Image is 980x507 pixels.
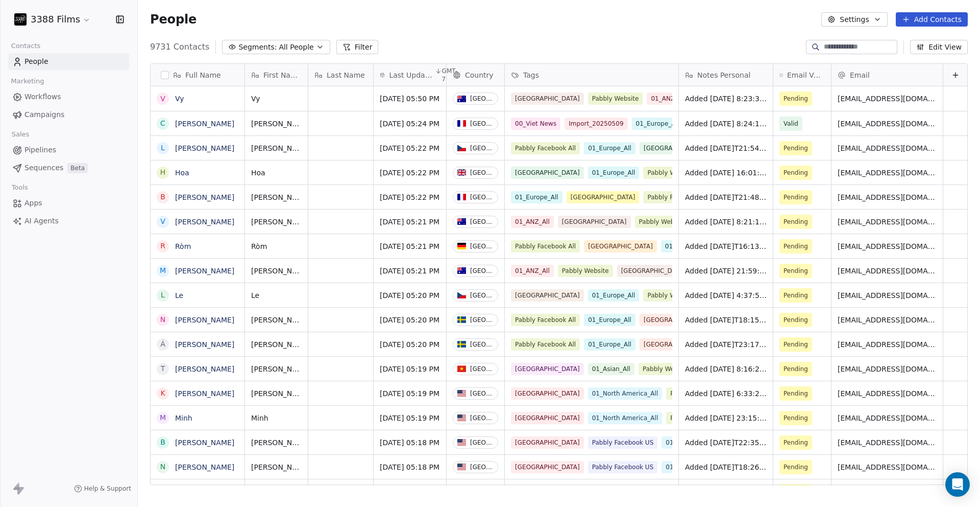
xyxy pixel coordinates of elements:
span: [GEOGRAPHIC_DATA] [567,191,640,203]
span: Pending [783,339,808,350]
span: Added [DATE] 8:23:34 via Pabbly Connect, Location Country: [GEOGRAPHIC_DATA], 3388 Films Subscrib... [685,94,767,104]
span: Marketing [7,74,48,89]
span: 01_North America_All [588,387,663,400]
span: [DATE] 05:18 PM [380,437,440,448]
span: Added [DATE] 4:37:53 via Pabbly Connect, Location Country: [GEOGRAPHIC_DATA], 3388 Films Subscrib... [685,290,767,301]
span: AI Agents [24,216,59,226]
div: Open Intercom Messenger [945,472,970,497]
span: Apps [24,198,42,209]
button: Settings [821,12,887,27]
span: [EMAIL_ADDRESS][DOMAIN_NAME] [838,143,937,153]
span: Pabbly Facebook All [511,314,580,326]
span: 01_Europe_All [511,191,562,203]
span: Pending [783,217,808,227]
span: Added [DATE]T22:35:25+0000 via Pabbly Connect, Location Country: [GEOGRAPHIC_DATA], Facebook Lead... [685,437,767,448]
span: [GEOGRAPHIC_DATA] [511,289,584,302]
div: [GEOGRAPHIC_DATA] [470,341,494,348]
a: [PERSON_NAME] [175,218,234,226]
span: [EMAIL_ADDRESS][DOMAIN_NAME] [838,217,937,227]
div: Notes Personal [679,64,773,86]
div: L [161,143,165,153]
span: [DATE] 05:50 PM [380,94,440,104]
div: [GEOGRAPHIC_DATA] [470,145,494,152]
div: [GEOGRAPHIC_DATA] [470,414,494,422]
span: Added [DATE] 8:21:12 via Pabbly Connect, Location Country: [GEOGRAPHIC_DATA], 3388 Films Subscrib... [685,217,767,227]
span: Pabbly Website [558,265,613,277]
span: [PERSON_NAME] [251,315,302,325]
span: Le [251,290,302,301]
a: [PERSON_NAME] [175,120,234,128]
span: [DATE] 05:18 PM [380,462,440,472]
span: Pabbly Facebook All [511,240,580,252]
div: B [160,192,165,202]
a: [PERSON_NAME] [175,193,234,201]
span: [GEOGRAPHIC_DATA] [640,314,713,326]
span: Import_20250509 [565,118,627,130]
div: M [160,412,166,423]
span: [PERSON_NAME] [251,192,302,202]
span: Contacts [7,38,45,54]
span: Hoa [251,168,302,178]
span: Added [DATE] 8:24:17 via Pabbly Connect, Location Country: [GEOGRAPHIC_DATA], 3388 Films Subscrib... [685,119,767,129]
span: [EMAIL_ADDRESS][DOMAIN_NAME] [838,388,937,399]
a: [PERSON_NAME] [175,267,234,275]
span: [GEOGRAPHIC_DATA] [511,486,584,498]
span: [PERSON_NAME] [251,388,302,399]
button: 3388 Films [12,11,93,28]
span: 01_Europe_All [661,240,713,252]
a: [PERSON_NAME] [175,365,234,373]
span: Email Verification Status [787,70,825,80]
div: V [160,216,165,227]
div: N [160,314,165,325]
span: [GEOGRAPHIC_DATA] [511,363,584,375]
span: [PERSON_NAME] [251,462,302,472]
span: 01_Europe_All [584,314,635,326]
span: Beta [67,163,88,173]
span: 01_Europe_All [632,118,683,130]
span: [EMAIL_ADDRESS][DOMAIN_NAME] [838,437,937,448]
span: 9731 Contacts [150,41,209,53]
div: Tags [505,64,678,86]
span: [PERSON_NAME] [251,266,302,276]
div: [GEOGRAPHIC_DATA] [470,218,494,225]
span: [DATE] 05:20 PM [380,290,440,301]
div: M [160,265,166,276]
span: [DATE] 05:21 PM [380,266,440,276]
span: [DATE] 05:21 PM [380,217,440,227]
span: [GEOGRAPHIC_DATA] [511,93,584,105]
span: Added [DATE]T16:13:38+0000 via Pabbly Connect, Location Country: DE, Facebook Leads Form. [685,241,767,251]
span: Pending [783,266,808,276]
div: Email Verification Status [773,64,831,86]
a: [PERSON_NAME] [175,389,234,398]
span: Pabbly Facebook US [588,461,658,473]
span: [DATE] 05:19 PM [380,413,440,423]
span: [PERSON_NAME] [251,217,302,227]
button: Filter [336,40,379,54]
div: K [160,388,165,399]
span: [EMAIL_ADDRESS][DOMAIN_NAME] [838,462,937,472]
span: [EMAIL_ADDRESS][DOMAIN_NAME] [838,315,937,325]
a: AI Agents [8,213,129,229]
a: [PERSON_NAME] [175,439,234,447]
span: Pending [783,388,808,399]
span: [EMAIL_ADDRESS][DOMAIN_NAME] [838,290,937,301]
span: [EMAIL_ADDRESS][DOMAIN_NAME] [838,339,937,350]
span: [GEOGRAPHIC_DATA] [511,461,584,473]
div: [GEOGRAPHIC_DATA] [470,439,494,446]
span: [EMAIL_ADDRESS][DOMAIN_NAME] [838,168,937,178]
span: [GEOGRAPHIC_DATA] [617,265,690,277]
a: [PERSON_NAME] [175,144,234,152]
span: Pending [783,462,808,472]
div: grid [151,86,245,486]
span: [DATE] 05:19 PM [380,388,440,399]
span: Pabbly Website [635,216,690,228]
span: Pending [783,143,808,153]
span: Added [DATE] 6:33:21 via Pabbly Connect, Location Country: [GEOGRAPHIC_DATA], 3388 Films Subscrib... [685,388,767,399]
span: [EMAIL_ADDRESS][DOMAIN_NAME] [838,413,937,423]
span: 01_North America_All [661,461,736,473]
div: [GEOGRAPHIC_DATA] [470,365,494,373]
span: Pabbly Website [588,93,643,105]
span: Added [DATE] 16:01:38 via Pabbly Connect, Location Country: [GEOGRAPHIC_DATA], 3388 Films Subscri... [685,168,767,178]
span: [EMAIL_ADDRESS][DOMAIN_NAME] [838,192,937,202]
span: Pabbly Website [643,289,698,302]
